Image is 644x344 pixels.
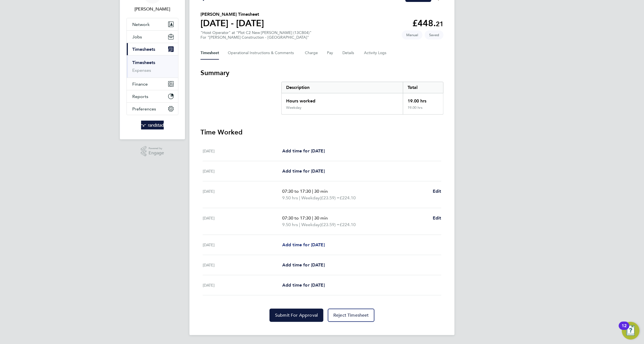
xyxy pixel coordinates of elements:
[282,262,325,268] span: Add time for [DATE]
[228,46,296,60] button: Operational Instructions & Comments
[200,18,264,29] h1: [DATE] - [DATE]
[275,313,318,318] span: Submit For Approval
[127,43,178,55] button: Timesheets
[282,242,325,248] a: Add time for [DATE]
[282,222,298,227] span: 9.50 hrs
[282,262,325,268] a: Add time for [DATE]
[301,221,320,228] span: Weekday
[282,148,325,154] span: Add time for [DATE]
[436,20,444,28] span: 21
[299,195,300,200] span: |
[433,215,441,221] a: Edit
[340,222,356,227] span: £224.10
[203,188,282,201] div: [DATE]
[200,68,444,77] h3: Summary
[433,188,441,195] a: Edit
[327,46,334,60] button: Pay
[282,189,311,194] span: 07:30 to 17:30
[342,46,355,60] button: Details
[320,222,340,227] span: (£23.59) =
[314,189,328,194] span: 30 min
[403,93,443,105] div: 19.00 hrs
[127,55,178,78] div: Timesheets
[203,148,282,154] div: [DATE]
[412,18,444,28] app-decimal: £448.
[282,168,325,174] a: Add time for [DATE]
[270,309,323,322] button: Submit For Approval
[200,30,312,40] div: "Hoist Operator" at "Plot C2 New [PERSON_NAME] (13CB04)"
[402,30,423,39] span: This timesheet was manually created.
[132,106,156,112] span: Preferences
[305,46,318,60] button: Charge
[126,6,178,12] span: Dan Fitton
[282,195,298,200] span: 9.50 hrs
[433,189,441,194] span: Edit
[282,282,325,289] a: Add time for [DATE]
[203,262,282,268] div: [DATE]
[200,68,444,322] section: Timesheet
[200,46,219,60] button: Timesheet
[132,68,151,73] a: Expenses
[622,322,640,340] button: Open Resource Center, 12 new notifications
[127,18,178,30] button: Network
[132,34,142,39] span: Jobs
[132,22,150,27] span: Network
[403,105,443,114] div: 19.00 hrs
[132,81,148,87] span: Finance
[203,215,282,228] div: [DATE]
[132,60,155,65] a: Timesheets
[403,82,443,93] div: Total
[200,128,444,137] h3: Time Worked
[127,103,178,115] button: Preferences
[203,242,282,248] div: [DATE]
[127,31,178,43] button: Jobs
[425,30,444,39] span: This timesheet is Saved.
[282,93,403,105] div: Hours worked
[433,215,441,221] span: Edit
[320,195,340,200] span: (£23.59) =
[203,282,282,289] div: [DATE]
[364,46,387,60] button: Activity Logs
[282,242,325,247] span: Add time for [DATE]
[328,309,374,322] button: Reject Timesheet
[281,82,444,115] div: Summary
[314,215,328,221] span: 30 min
[127,90,178,102] button: Reports
[127,78,178,90] button: Finance
[141,146,164,157] a: Powered byEngage
[149,146,164,151] span: Powered by
[203,168,282,174] div: [DATE]
[149,151,164,155] span: Engage
[200,35,312,40] div: For "[PERSON_NAME] Construction - [GEOGRAPHIC_DATA]"
[312,215,313,221] span: |
[282,215,311,221] span: 07:30 to 17:30
[286,105,302,110] div: Weekday
[333,313,369,318] span: Reject Timesheet
[622,326,627,333] div: 12
[132,47,155,52] span: Timesheets
[282,148,325,154] a: Add time for [DATE]
[301,195,320,201] span: Weekday
[299,222,300,227] span: |
[141,121,164,129] img: randstad-logo-retina.png
[282,282,325,288] span: Add time for [DATE]
[200,11,264,18] h2: [PERSON_NAME] Timesheet
[132,94,148,99] span: Reports
[282,82,403,93] div: Description
[126,121,178,129] a: Go to home page
[340,195,356,200] span: £224.10
[312,189,313,194] span: |
[282,168,325,174] span: Add time for [DATE]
